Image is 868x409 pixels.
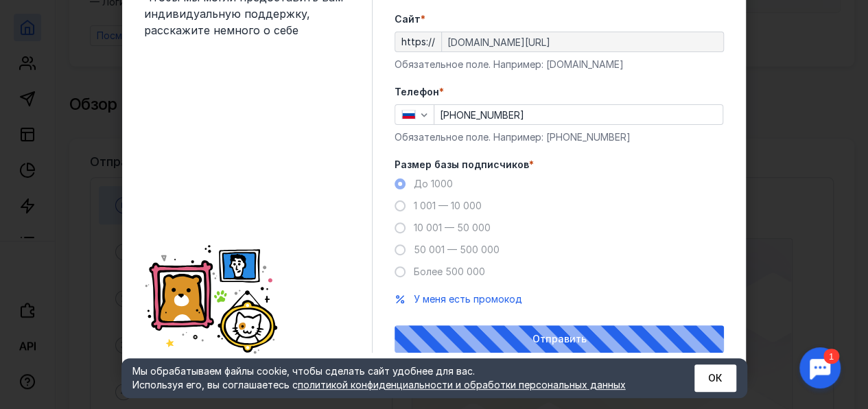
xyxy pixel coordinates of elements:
div: 1 [31,8,47,23]
div: Мы обрабатываем файлы cookie, чтобы сделать сайт удобнее для вас. Используя его, вы соглашаетесь c [132,364,661,392]
button: ОК [694,364,736,392]
a: политикой конфиденциальности и обработки персональных данных [298,379,626,390]
span: У меня есть промокод [414,293,522,305]
span: Размер базы подписчиков [395,158,529,172]
div: Обязательное поле. Например: [DOMAIN_NAME] [395,58,724,71]
button: У меня есть промокод [414,292,522,306]
span: Телефон [395,85,439,99]
div: Обязательное поле. Например: [PHONE_NUMBER] [395,130,724,144]
span: Cайт [395,12,421,26]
